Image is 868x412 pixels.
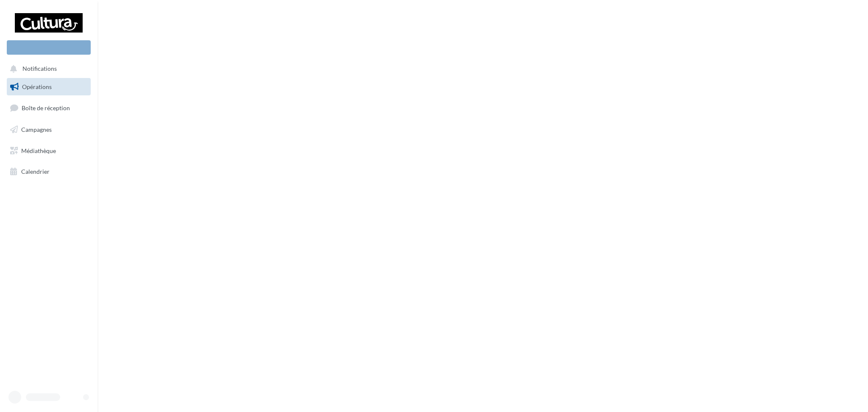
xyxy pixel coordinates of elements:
span: Notifications [22,65,57,72]
a: Campagnes [5,121,92,139]
div: Nouvelle campagne [7,40,91,55]
a: Calendrier [5,163,92,181]
span: Calendrier [21,168,50,175]
span: Médiathèque [21,147,56,154]
span: Opérations [22,83,52,90]
a: Boîte de réception [5,99,92,117]
span: Campagnes [21,126,52,133]
span: Boîte de réception [22,104,70,111]
a: Opérations [5,78,92,96]
a: Médiathèque [5,142,92,160]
